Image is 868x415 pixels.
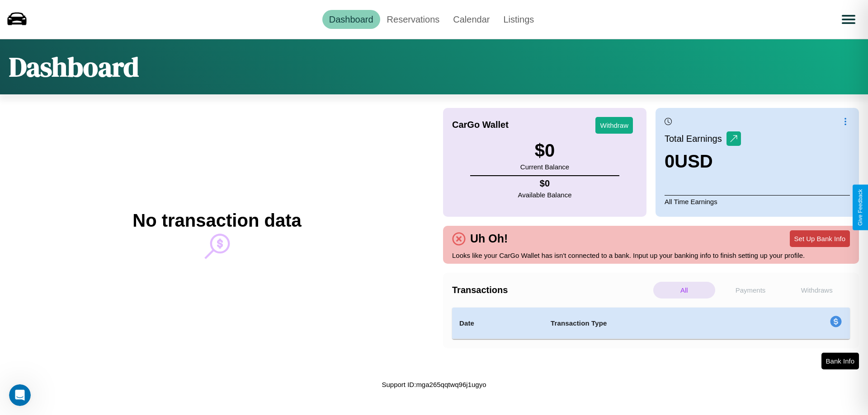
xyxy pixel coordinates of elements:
[665,151,741,172] h3: 0 USD
[452,285,651,295] h4: Transactions
[9,48,139,85] h1: Dashboard
[452,308,850,339] table: simple table
[518,178,572,189] h4: $ 0
[720,282,782,298] p: Payments
[665,131,726,147] p: Total Earnings
[452,249,850,261] p: Looks like your CarGo Wallet has isn't connected to a bank. Input up your banking info to finish ...
[466,232,512,245] h4: Uh Oh!
[786,282,848,298] p: Withdraws
[821,353,859,369] button: Bank Info
[790,230,850,247] button: Set Up Bank Info
[595,117,633,134] button: Withdraw
[653,282,715,298] p: All
[459,318,536,329] h4: Date
[9,384,31,406] iframe: Intercom live chat
[132,210,301,231] h2: No transaction data
[496,10,541,29] a: Listings
[380,10,447,29] a: Reservations
[520,140,569,161] h3: $ 0
[836,7,861,32] button: Open menu
[382,378,486,391] p: Support ID: mga265qqtwq96j1ugyo
[551,318,756,329] h4: Transaction Type
[452,120,509,130] h4: CarGo Wallet
[520,161,569,173] p: Current Balance
[665,195,850,208] p: All Time Earnings
[446,10,496,29] a: Calendar
[518,189,572,201] p: Available Balance
[857,189,863,226] div: Give Feedback
[322,10,380,29] a: Dashboard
